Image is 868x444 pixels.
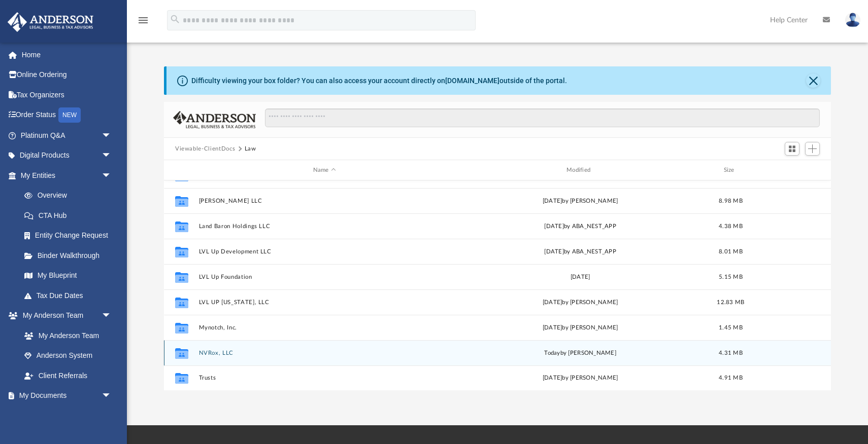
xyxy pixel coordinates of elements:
[14,365,122,386] a: Client Referrals
[455,298,706,307] div: [DATE] by [PERSON_NAME]
[717,300,744,305] span: 12.83 MB
[7,45,127,65] a: Home
[102,125,122,146] span: arrow_drop_down
[199,350,450,356] button: NVRox, LLC
[719,224,743,229] span: 4.38 MB
[455,222,706,231] div: [DATE] by ABA_NEST_APP
[164,180,831,391] div: grid
[755,166,826,175] div: id
[102,306,122,326] span: arrow_drop_down
[58,107,81,123] div: NEW
[14,325,117,346] a: My Anderson Team
[7,85,127,105] a: Tax Organizers
[719,198,743,204] span: 8.98 MB
[845,13,860,27] img: User Pic
[199,223,450,230] button: Land Baron Holdings LLC
[719,274,743,280] span: 5.15 MB
[455,374,706,383] div: [DATE] by [PERSON_NAME]
[544,350,560,356] span: today
[7,145,127,166] a: Digital Productsarrow_drop_down
[14,405,117,426] a: Box
[14,226,127,246] a: Entity Change Request
[805,142,820,156] button: Add
[137,19,149,26] a: menu
[455,247,706,256] div: [DATE] by ABA_NEST_APP
[806,73,820,88] button: Close
[102,165,122,186] span: arrow_drop_down
[14,186,127,206] a: Overview
[199,375,450,381] button: Trusts
[454,166,706,175] div: Modified
[199,198,450,204] button: [PERSON_NAME] LLC
[7,306,122,326] a: My Anderson Teamarrow_drop_down
[719,375,743,381] span: 4.91 MB
[102,145,122,166] span: arrow_drop_down
[191,76,567,86] div: Difficulty viewing your box folder? You can also access your account directly on outside of the p...
[14,205,127,226] a: CTA Hub
[199,324,450,331] button: Mynotch, Inc.
[5,12,96,32] img: Anderson Advisors Platinum Portal
[7,125,127,145] a: Platinum Q&Aarrow_drop_down
[14,346,122,366] a: Anderson System
[14,285,127,306] a: Tax Due Dates
[719,249,743,254] span: 8.01 MB
[199,248,450,255] button: LVL Up Development LLC
[170,14,181,25] i: search
[455,323,706,332] div: [DATE] by [PERSON_NAME]
[455,349,706,358] div: by [PERSON_NAME]
[719,325,743,330] span: 1.45 MB
[7,105,127,126] a: Order StatusNEW
[245,144,256,154] button: Law
[445,77,499,85] a: [DOMAIN_NAME]
[455,273,706,282] div: [DATE]
[455,197,706,206] div: [DATE] by [PERSON_NAME]
[102,386,122,406] span: arrow_drop_down
[14,245,127,266] a: Binder Walkthrough
[199,299,450,306] button: LVL UP [US_STATE], LLC
[7,165,127,186] a: My Entitiesarrow_drop_down
[169,166,194,175] div: id
[785,142,800,156] button: Switch to Grid View
[14,266,122,286] a: My Blueprint
[198,166,450,175] div: Name
[199,274,450,280] button: LVL Up Foundation
[7,65,127,85] a: Online Ordering
[7,386,122,406] a: My Documentsarrow_drop_down
[265,108,820,128] input: Search files and folders
[711,166,751,175] div: Size
[137,14,149,26] i: menu
[175,144,235,154] button: Viewable-ClientDocs
[719,350,743,356] span: 4.31 MB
